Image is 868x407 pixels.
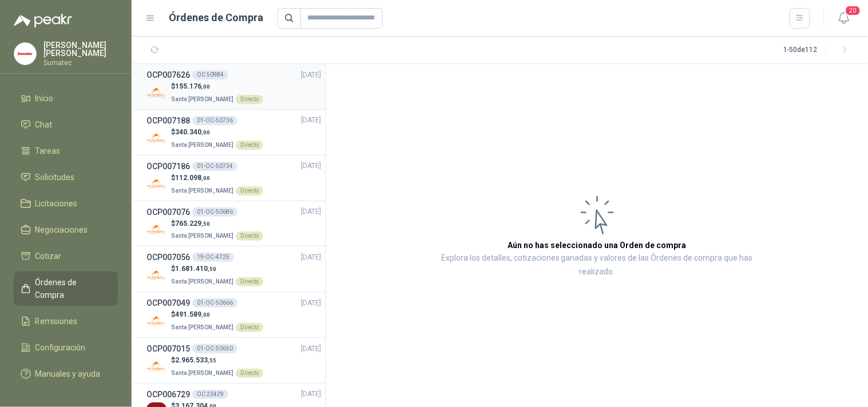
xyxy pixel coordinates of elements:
[236,95,263,104] div: Directo
[14,363,118,385] a: Manuales y ayuda
[175,82,210,90] span: 155.176
[14,193,118,214] a: Licitaciones
[35,197,78,210] span: Licitaciones
[35,341,86,354] span: Configuración
[201,129,210,135] span: ,00
[171,278,233,285] span: Santa [PERSON_NAME]
[14,245,118,267] a: Cotizar
[192,70,228,79] div: OC 50984
[146,69,190,81] h3: OCP007626
[236,369,263,378] div: Directo
[43,59,118,66] p: Sumatec
[171,187,233,194] span: Santa [PERSON_NAME]
[192,116,237,125] div: 01-OC-50736
[208,266,216,272] span: ,50
[146,342,190,355] h3: OCP007015
[201,175,210,181] span: ,00
[301,344,321,354] span: [DATE]
[236,277,263,286] div: Directo
[301,70,321,81] span: [DATE]
[146,129,167,149] img: Company Logo
[175,220,210,228] span: 765.229
[146,206,321,242] a: OCP00707601-OC-50686[DATE] Company Logo$765.229,50Santa [PERSON_NAME]Directo
[171,355,263,366] p: $
[236,323,263,332] div: Directo
[35,171,75,183] span: Solicitudes
[236,232,263,241] div: Directo
[301,161,321,171] span: [DATE]
[146,83,167,103] img: Company Logo
[14,114,118,135] a: Chat
[146,114,321,150] a: OCP00718801-OC-50736[DATE] Company Logo$340.340,00Santa [PERSON_NAME]Directo
[14,166,118,188] a: Solicitudes
[171,264,263,274] p: $
[146,311,167,331] img: Company Logo
[301,206,321,217] span: [DATE]
[175,310,210,318] span: 491.589
[236,141,263,150] div: Directo
[14,219,118,241] a: Negociaciones
[146,160,321,196] a: OCP00718601-OC-50734[DATE] Company Logo$112.098,00Santa [PERSON_NAME]Directo
[192,162,237,171] div: 01-OC-50734
[146,69,321,105] a: OCP007626OC 50984[DATE] Company Logo$155.176,00Santa [PERSON_NAME]Directo
[35,224,88,236] span: Negociaciones
[146,297,190,309] h3: OCP007049
[146,160,190,173] h3: OCP007186
[146,388,190,401] h3: OCP006729
[14,87,118,109] a: Inicio
[14,43,36,65] img: Company Logo
[146,220,167,240] img: Company Logo
[301,252,321,263] span: [DATE]
[171,309,263,320] p: $
[171,81,263,92] p: $
[35,118,53,131] span: Chat
[14,140,118,162] a: Tareas
[146,114,190,127] h3: OCP007188
[146,342,321,378] a: OCP00701501-OC-50650[DATE] Company Logo$2.965.533,55Santa [PERSON_NAME]Directo
[171,142,233,148] span: Santa [PERSON_NAME]
[201,221,210,227] span: ,50
[175,174,210,182] span: 112.098
[192,390,228,399] div: OC 23429
[169,10,264,26] h1: Órdenes de Compra
[171,218,263,229] p: $
[14,337,118,358] a: Configuración
[192,208,237,217] div: 01-OC-50686
[192,298,237,308] div: 01-OC-50666
[35,315,78,328] span: Remisiones
[175,128,210,136] span: 340.340
[14,14,72,27] img: Logo peakr
[845,5,861,16] span: 20
[146,206,190,218] h3: OCP007076
[301,115,321,126] span: [DATE]
[175,356,216,364] span: 2.965.533
[301,298,321,309] span: [DATE]
[171,96,233,102] span: Santa [PERSON_NAME]
[146,357,167,377] img: Company Logo
[146,265,167,285] img: Company Logo
[146,297,321,333] a: OCP00704901-OC-50666[DATE] Company Logo$491.589,00Santa [PERSON_NAME]Directo
[301,389,321,400] span: [DATE]
[201,312,210,318] span: ,00
[236,186,263,195] div: Directo
[784,41,854,59] div: 1 - 50 de 112
[146,174,167,194] img: Company Logo
[201,83,210,90] span: ,00
[192,344,237,353] div: 01-OC-50650
[834,8,854,29] button: 20
[441,252,754,279] p: Explora los detalles, cotizaciones ganadas y valores de las Órdenes de compra que has realizado.
[43,41,118,57] p: [PERSON_NAME] [PERSON_NAME]
[171,324,233,330] span: Santa [PERSON_NAME]
[14,310,118,332] a: Remisiones
[35,250,62,262] span: Cotizar
[175,265,216,273] span: 1.681.410
[171,127,263,138] p: $
[171,370,233,376] span: Santa [PERSON_NAME]
[35,92,54,105] span: Inicio
[208,357,216,364] span: ,55
[146,251,190,264] h3: OCP007056
[35,145,61,157] span: Tareas
[146,251,321,287] a: OCP00705619-OC-4725[DATE] Company Logo$1.681.410,50Santa [PERSON_NAME]Directo
[35,276,107,301] span: Órdenes de Compra
[508,239,687,252] h3: Aún no has seleccionado una Orden de compra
